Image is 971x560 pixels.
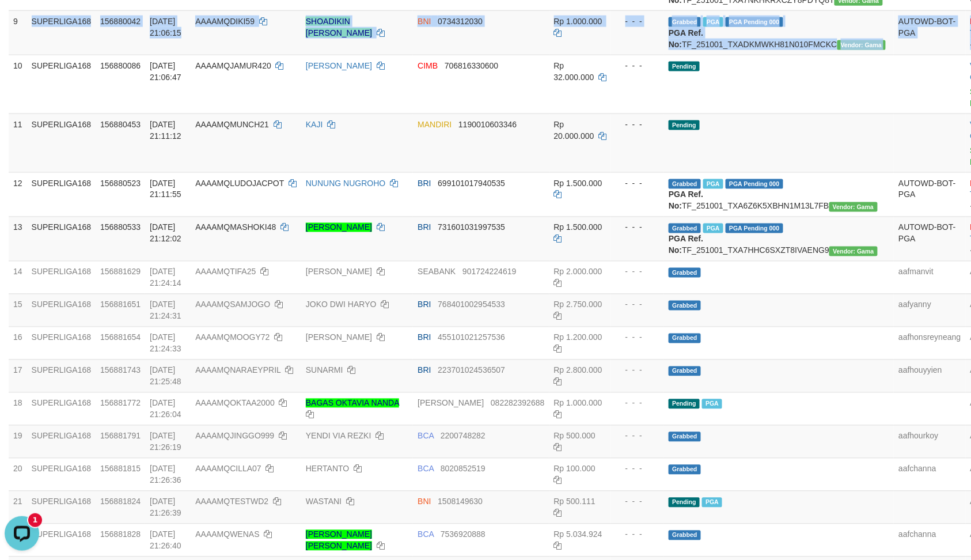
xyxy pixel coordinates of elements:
td: 19 [9,425,27,458]
span: Rp 2.750.000 [554,300,602,309]
button: Open LiveChat chat widget [5,5,39,39]
td: 14 [9,261,27,294]
span: BNI [418,497,431,506]
span: PGA Pending [726,224,783,233]
span: Rp 500.000 [554,432,596,441]
span: [DATE] 21:26:36 [150,464,181,485]
td: 13 [9,217,27,261]
td: aafmanvit [894,261,965,294]
span: AAAAMQOKTAA2000 [195,399,274,408]
span: MANDIRI [418,120,452,129]
span: [DATE] 21:24:31 [150,300,181,321]
a: [PERSON_NAME] [306,61,372,70]
td: aafchanna [894,458,965,491]
td: 11 [9,113,27,172]
span: Marked by aafphoenmanit [703,17,723,27]
span: Rp 1.000.000 [554,399,602,408]
span: AAAAMQJINGGO999 [195,432,274,441]
span: Copy 455101021257536 to clipboard [438,333,505,342]
span: [DATE] 21:12:02 [150,223,181,244]
span: [DATE] 21:26:39 [150,497,181,518]
span: Vendor URL: https://trx31.1velocity.biz [837,40,886,50]
span: AAAAMQDIKI59 [195,17,255,26]
a: [PERSON_NAME] [306,223,372,232]
span: AAAAMQSAMJOGO [195,300,270,309]
span: Grabbed [669,268,701,278]
span: 156881651 [100,300,141,309]
div: - - - [616,398,659,409]
span: [DATE] 21:26:19 [150,432,181,452]
span: 156880533 [100,223,141,232]
td: SUPERLIGA168 [27,425,96,458]
td: SUPERLIGA168 [27,392,96,425]
span: [DATE] 21:26:40 [150,530,181,551]
td: TF_251001_TXADKMWKH81N010FMCKC [664,10,894,55]
span: AAAAMQTESTWD2 [195,497,268,506]
span: Marked by aafseijuro [702,498,722,508]
span: [DATE] 21:11:55 [150,179,181,199]
td: SUPERLIGA168 [27,217,96,261]
div: - - - [616,430,659,442]
a: [PERSON_NAME] [306,333,372,342]
span: [DATE] 21:06:15 [150,17,181,37]
div: - - - [616,463,659,475]
td: AUTOWD-BOT-PGA [894,217,965,261]
span: Copy 082282392688 to clipboard [491,399,544,408]
a: NUNUNG NUGROHO [306,179,385,188]
span: Copy 706816330600 to clipboard [445,61,498,70]
a: YENDI VIA REZKI [306,432,371,441]
span: 156880042 [100,17,141,26]
div: - - - [616,299,659,311]
span: Rp 2.000.000 [554,267,602,277]
span: Copy 2200748282 to clipboard [441,432,485,441]
td: 10 [9,55,27,113]
span: Pending [669,498,700,508]
span: Grabbed [669,179,701,189]
span: Grabbed [669,465,701,475]
a: KAJI [306,120,323,129]
span: SEABANK [418,267,456,277]
div: - - - [616,266,659,278]
span: Marked by aafromsomean [703,224,723,233]
span: 156881772 [100,399,141,408]
a: BAGAS OKTAVIA NANDA [306,399,399,408]
span: 156881654 [100,333,141,342]
span: BCA [418,530,434,539]
span: Copy 223701024536507 to clipboard [438,366,505,375]
span: Grabbed [669,432,701,442]
span: AAAAMQLUDOJACPOT [195,179,284,188]
td: 17 [9,360,27,392]
span: Rp 1.200.000 [554,333,602,342]
td: SUPERLIGA168 [27,55,96,113]
td: 15 [9,294,27,327]
td: SUPERLIGA168 [27,261,96,294]
a: [PERSON_NAME] [306,267,372,277]
span: Rp 32.000.000 [554,61,594,82]
span: AAAAMQNARAEYPRIL [195,366,280,375]
div: - - - [616,119,659,130]
td: SUPERLIGA168 [27,113,96,172]
span: 156881824 [100,497,141,506]
td: 16 [9,327,27,360]
b: PGA Ref. No: [669,190,703,211]
td: AUTOWD-BOT-PGA [894,10,965,55]
span: Grabbed [669,366,701,376]
span: Copy 731601031997535 to clipboard [438,223,505,232]
span: Rp 1.000.000 [554,17,602,26]
span: Vendor URL: https://trx31.1velocity.biz [829,202,878,212]
div: - - - [616,60,659,71]
span: Vendor URL: https://trx31.1velocity.biz [829,247,878,256]
div: - - - [616,222,659,233]
span: 156881743 [100,366,141,375]
span: Rp 1.500.000 [554,179,602,188]
span: Pending [669,120,700,130]
span: Copy 768401002954533 to clipboard [438,300,505,309]
span: Rp 5.034.924 [554,530,602,539]
span: Marked by aafandaneth [702,399,722,409]
span: Pending [669,399,700,409]
td: SUPERLIGA168 [27,10,96,55]
span: 156881629 [100,267,141,277]
span: [PERSON_NAME] [418,399,484,408]
span: Grabbed [669,531,701,540]
span: Rp 2.800.000 [554,366,602,375]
